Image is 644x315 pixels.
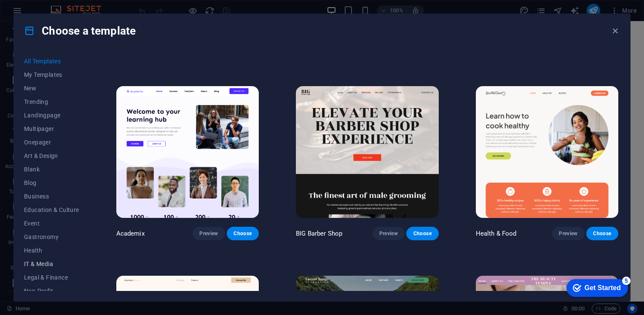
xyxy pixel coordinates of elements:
span: Non-Profit [24,288,79,294]
span: Choose [233,230,252,237]
button: Preview [373,227,405,240]
span: Blank [24,166,79,173]
span: Education & Culture [24,206,79,213]
button: Onepager [24,136,79,149]
div: 5 [62,2,71,10]
button: Blank [24,163,79,176]
span: My Templates [24,71,79,78]
button: Education & Culture [24,203,79,217]
button: Event [24,217,79,230]
button: Blog [24,176,79,190]
button: Choose [227,227,259,240]
span: Gastronomy [24,234,79,240]
span: Choose [413,230,432,237]
span: Preview [199,230,218,237]
div: Get Started 5 items remaining, 0% complete [7,4,68,22]
span: Landingpage [24,112,79,119]
button: All Templates [24,54,79,68]
span: Trending [24,98,79,105]
button: Preview [193,227,225,240]
span: Multipager [24,125,79,132]
button: Choose [406,227,438,240]
span: Choose [593,230,612,237]
span: Preview [379,230,398,237]
button: Preview [552,227,584,240]
p: BIG Barber Shop [296,229,342,238]
span: Business [24,193,79,200]
button: Business [24,190,79,203]
button: Legal & Finance [24,271,79,284]
button: Trending [24,95,79,109]
div: Get Started [25,9,61,17]
span: Health [24,247,79,254]
img: BIG Barber Shop [296,86,438,218]
button: Gastronomy [24,230,79,244]
button: Art & Design [24,149,79,163]
p: Health & Food [476,229,517,238]
span: All Templates [24,58,79,65]
img: Academix [116,86,259,218]
span: Legal & Finance [24,274,79,281]
button: Landingpage [24,109,79,122]
span: Onepager [24,139,79,146]
button: Multipager [24,122,79,136]
span: New [24,85,79,92]
span: IT & Media [24,261,79,267]
span: Art & Design [24,152,79,159]
p: Academix [116,229,145,238]
button: Choose [586,227,618,240]
button: Health [24,244,79,257]
button: Non-Profit [24,284,79,298]
button: IT & Media [24,257,79,271]
span: Preview [559,230,577,237]
span: Event [24,220,79,227]
button: My Templates [24,68,79,81]
h4: Choose a template [24,24,136,38]
span: Blog [24,179,79,186]
button: New [24,81,79,95]
img: Health & Food [476,86,618,218]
